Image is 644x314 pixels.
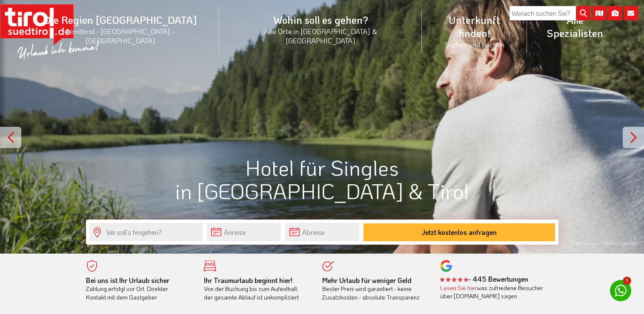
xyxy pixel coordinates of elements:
div: Zahlung erfolgt vor Ort. Direkter Kontakt mit dem Gastgeber [86,276,192,302]
a: Alle Spezialisten [527,4,623,49]
button: Jetzt kostenlos anfragen [364,223,555,241]
a: Die Region [GEOGRAPHIC_DATA]Nordtirol - [GEOGRAPHIC_DATA] - [GEOGRAPHIC_DATA] [21,4,219,54]
b: - 445 Bewertungen [440,274,528,283]
small: Alle Orte in [GEOGRAPHIC_DATA] & [GEOGRAPHIC_DATA] [229,26,412,45]
div: Bester Preis wird garantiert - keine Zusatzkosten - absolute Transparenz [322,276,428,302]
b: Bei uns ist Ihr Urlaub sicher [86,276,169,285]
a: 1 [610,280,631,301]
small: Nordtirol - [GEOGRAPHIC_DATA] - [GEOGRAPHIC_DATA] [31,26,209,45]
a: Lesen Sie hier [440,284,477,292]
i: Fotogalerie [608,6,622,20]
i: Kontakt [624,6,638,20]
input: Abreise [285,223,359,241]
input: Anreise [207,223,281,241]
a: Wohin soll es gehen?Alle Orte in [GEOGRAPHIC_DATA] & [GEOGRAPHIC_DATA] [219,4,422,54]
input: Wo soll's hingehen? [89,223,203,241]
a: Unterkunft finden!Suchen und buchen [422,4,527,58]
b: Ihr Traumurlaub beginnt hier! [204,276,292,285]
b: Mehr Urlaub für weniger Geld [322,276,412,285]
small: Suchen und buchen [432,40,517,49]
div: was zufriedene Besucher über [DOMAIN_NAME] sagen [440,284,546,300]
i: Karte öffnen [592,6,607,20]
span: 1 [623,277,631,285]
input: Wonach suchen Sie? [509,6,590,20]
div: Von der Buchung bis zum Aufenthalt, der gesamte Ablauf ist unkompliziert [204,276,309,302]
h1: Hotel für Singles in [GEOGRAPHIC_DATA] & Tirol [86,156,558,203]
